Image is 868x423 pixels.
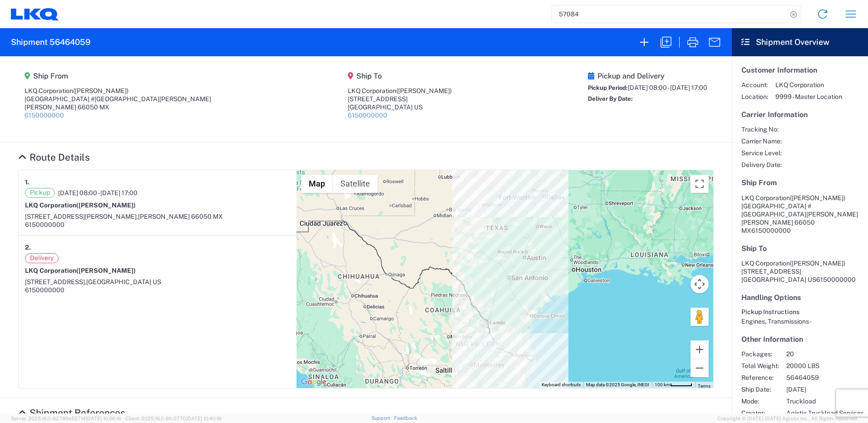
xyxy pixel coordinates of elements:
[741,397,779,405] span: Mode:
[741,385,779,393] span: Ship Date:
[86,278,161,285] span: [GEOGRAPHIC_DATA] US
[25,112,64,119] a: 6150000000
[690,275,709,293] button: Map camera controls
[690,359,709,377] button: Zoom out
[655,382,670,387] span: 100 km
[741,125,782,133] span: Tracking No:
[652,382,695,388] button: Map Scale: 100 km per 45 pixels
[76,267,136,274] span: ([PERSON_NAME])
[125,416,222,421] span: Client: 2025.16.0-8fc0770
[586,382,649,387] span: Map data ©2025 Google, INEGI
[741,178,858,187] h5: Ship From
[741,308,858,316] h6: Pickup Instructions
[25,221,290,229] div: 6150000000
[741,317,858,325] div: Engines, Transmissions -
[741,374,779,382] span: Reference:
[741,149,782,157] span: Service Level:
[25,188,55,198] span: Pickup
[25,103,211,111] div: [PERSON_NAME] 66050 MX
[790,260,845,267] span: ([PERSON_NAME])
[717,414,857,423] span: Copyright © [DATE]-[DATE] Agistix Inc., All Rights Reserved
[371,415,394,421] a: Support
[741,244,858,253] h5: Ship To
[690,175,709,193] button: Toggle fullscreen view
[751,227,791,234] span: 6150000000
[628,84,707,91] span: [DATE] 08:00 - [DATE] 17:00
[348,103,452,111] div: [GEOGRAPHIC_DATA] US
[25,202,136,209] strong: LKQ Corporation
[299,376,329,388] img: Google
[18,407,125,418] a: Hide Details
[741,293,858,302] h5: Handling Options
[25,72,211,80] h5: Ship From
[396,87,452,94] span: ([PERSON_NAME])
[25,267,136,274] strong: LKQ Corporation
[76,202,136,209] span: ([PERSON_NAME])
[786,374,864,382] span: 56464059
[741,137,782,145] span: Carrier Name:
[25,177,30,188] strong: 1.
[186,416,222,421] span: [DATE] 10:40:19
[11,416,121,421] span: Server: 2025.16.0-82789e55714
[25,286,290,294] div: 6150000000
[333,175,378,193] button: Show satellite imagery
[299,376,329,388] a: Open this area in Google Maps (opens a new window)
[732,28,868,56] header: Shipment Overview
[348,112,387,119] a: 6150000000
[690,340,709,359] button: Zoom in
[741,335,858,344] h5: Other Information
[348,95,452,103] div: [STREET_ADDRESS]
[588,95,633,102] span: Deliver By Date:
[741,194,858,235] address: [PERSON_NAME] 66050 MX
[741,259,858,284] address: [GEOGRAPHIC_DATA] US
[741,260,845,275] span: LKQ Corporation [STREET_ADDRESS]
[775,93,842,101] span: 9999 - Master Location
[25,253,59,263] span: Delivery
[741,81,768,89] span: Account:
[741,362,779,370] span: Total Weight:
[552,5,787,23] input: Shipment, tracking or reference number
[348,87,452,95] div: LKQ Corporation
[588,72,707,80] h5: Pickup and Delivery
[394,415,417,421] a: Feedback
[741,110,858,119] h5: Carrier Information
[542,382,581,388] button: Keyboard shortcuts
[741,66,858,74] h5: Customer Information
[18,152,90,163] a: Hide Details
[775,81,842,89] span: LKQ Corporation
[741,194,790,202] span: LKQ Corporation
[786,350,864,358] span: 20
[25,278,86,285] span: [STREET_ADDRESS],
[741,202,858,218] span: [GEOGRAPHIC_DATA] #[GEOGRAPHIC_DATA][PERSON_NAME]
[86,416,121,421] span: [DATE] 10:56:16
[588,84,628,91] span: Pickup Period:
[25,242,31,253] strong: 2.
[741,161,782,169] span: Delivery Date:
[25,213,138,220] span: [STREET_ADDRESS][PERSON_NAME],
[58,189,138,197] span: [DATE] 08:00 - [DATE] 17:00
[698,384,710,389] a: Terms
[741,350,779,358] span: Packages:
[786,385,864,393] span: [DATE]
[786,362,864,370] span: 20000 LBS
[348,72,452,80] h5: Ship To
[816,276,856,283] span: 6150000000
[301,175,333,193] button: Show street map
[786,409,864,417] span: Agistix Truckload Services
[741,409,779,417] span: Creator:
[790,194,845,202] span: ([PERSON_NAME])
[25,95,211,103] div: [GEOGRAPHIC_DATA] #[GEOGRAPHIC_DATA][PERSON_NAME]
[741,93,768,101] span: Location:
[11,37,90,48] h2: Shipment 56464059
[786,397,864,405] span: Truckload
[138,213,223,220] span: [PERSON_NAME] 66050 MX
[73,87,128,94] span: ([PERSON_NAME])
[25,87,211,95] div: LKQ Corporation
[690,308,709,326] button: Drag Pegman onto the map to open Street View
